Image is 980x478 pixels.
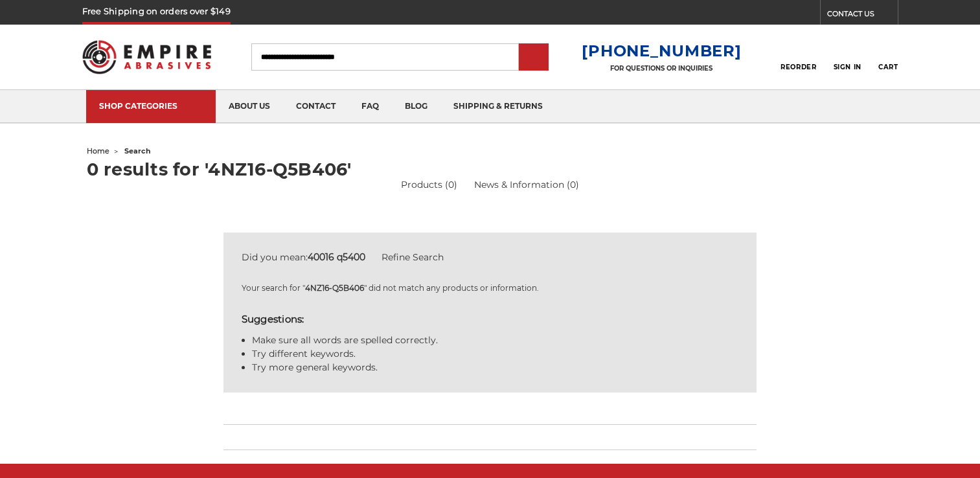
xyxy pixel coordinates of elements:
input: Submit [521,45,547,71]
a: News & Information (0) [474,178,579,192]
p: Your search for " " did not match any products or information. [242,282,739,294]
strong: 4NZ16-Q5B406 [305,283,364,293]
a: Refine Search [382,251,444,263]
a: home [87,146,109,155]
a: about us [216,90,283,123]
a: shipping & returns [440,90,556,123]
span: Sign In [834,63,861,71]
a: [PHONE_NUMBER] [582,41,741,60]
a: Reorder [781,43,816,71]
a: contact [283,90,348,123]
a: Products (0) [401,178,457,192]
li: Try more general keywords. [252,361,739,374]
h1: 0 results for '4NZ16-Q5B406' [87,161,894,178]
span: search [124,146,151,155]
li: Try different keywords. [252,347,739,361]
p: FOR QUESTIONS OR INQUIRIES [582,64,741,73]
h5: Suggestions: [242,312,739,327]
div: Did you mean: [242,251,739,264]
span: Reorder [781,63,816,71]
a: Cart [878,43,898,71]
a: CONTACT US [827,6,898,25]
strong: 40016 q5400 [308,251,365,263]
a: faq [348,90,392,123]
img: Empire Abrasives [82,32,212,82]
li: Make sure all words are spelled correctly. [252,334,739,347]
span: Cart [878,63,898,71]
div: SHOP CATEGORIES [99,101,203,111]
a: blog [392,90,440,123]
